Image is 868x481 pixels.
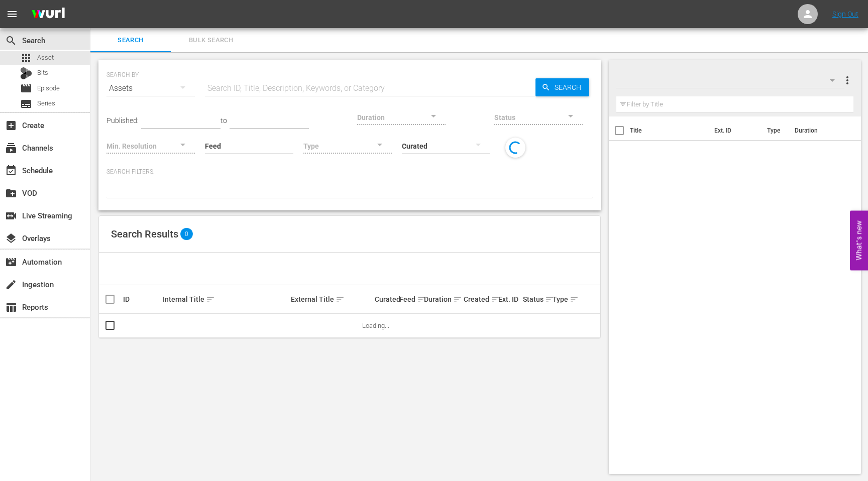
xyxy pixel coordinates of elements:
[336,295,345,304] span: sort
[177,35,245,46] span: Bulk Search
[24,3,72,26] img: ans4CAIJ8jUAAAAAAAAAAAAAAAAAAAAAAAAgQb4GAAAAAAAAAAAAAAAAAAAAAAAAJMjXAAAAAAAAAAAAAAAAAAAAAAAAgAT5G...
[841,74,853,86] span: more_vert
[37,83,60,93] span: Episode
[37,98,55,108] span: Series
[523,293,550,305] div: Status
[5,279,17,291] span: Ingestion
[221,116,227,125] span: to
[551,78,589,96] span: Search
[5,256,17,268] span: Automation
[498,295,520,303] div: Ext. ID
[5,187,17,199] span: VOD
[5,210,17,222] span: Live Streaming
[399,293,421,305] div: Feed
[491,295,500,304] span: sort
[417,295,426,304] span: sort
[5,301,17,313] span: Reports
[6,8,18,20] span: menu
[5,35,17,47] span: Search
[453,295,462,304] span: sort
[20,98,32,110] span: Series
[708,116,761,145] th: Ext. ID
[180,228,193,240] span: 0
[850,211,868,271] button: Open Feedback Widget
[111,228,178,240] span: Search Results
[96,35,165,46] span: Search
[424,293,461,305] div: Duration
[553,293,569,305] div: Type
[20,52,32,64] span: Asset
[5,142,17,154] span: Channels
[20,67,32,79] div: Bits
[761,116,789,145] th: Type
[106,74,195,102] div: Assets
[163,293,288,305] div: Internal Title
[545,295,554,304] span: sort
[37,68,48,78] span: Bits
[123,295,160,303] div: ID
[630,116,708,145] th: Title
[832,10,858,18] a: Sign Out
[5,165,17,177] span: Schedule
[789,116,849,145] th: Duration
[362,322,389,329] span: Loading...
[570,295,579,304] span: sort
[37,53,54,63] span: Asset
[841,68,853,92] button: more_vert
[206,295,215,304] span: sort
[5,232,17,245] span: Overlays
[464,293,495,305] div: Created
[106,116,139,125] span: Published:
[106,168,593,176] p: Search Filters:
[20,82,32,94] span: Episode
[375,295,396,303] div: Curated
[291,293,372,305] div: External Title
[5,119,17,132] span: Create
[535,78,589,96] button: Search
